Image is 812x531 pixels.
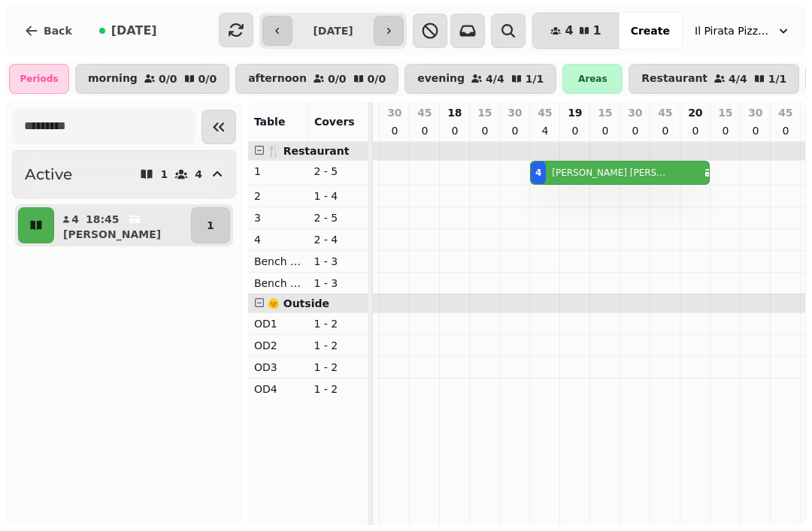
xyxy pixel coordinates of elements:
[535,167,541,179] div: 4
[88,73,138,85] p: morning
[207,218,214,233] p: 1
[593,25,601,37] span: 1
[254,232,302,247] p: 4
[538,105,552,120] p: 45
[71,212,80,227] p: 4
[619,13,682,49] button: Create
[191,207,230,243] button: 1
[267,145,350,157] span: 🍴 Restaurant
[718,105,732,120] p: 15
[254,210,302,225] p: 3
[254,254,302,269] p: Bench Left
[568,105,582,120] p: 19
[254,382,302,397] p: OD4
[254,276,302,291] p: Bench Right
[658,105,672,120] p: 45
[688,105,702,120] p: 20
[598,105,612,120] p: 15
[539,123,551,138] p: 4
[314,360,362,375] p: 1 - 2
[12,13,84,49] button: Back
[314,276,362,291] p: 1 - 3
[267,297,329,309] span: 🌞 Outside
[477,105,492,120] p: 15
[629,123,641,138] p: 0
[25,164,72,185] h2: Active
[641,73,707,85] p: Restaurant
[629,64,799,94] button: Restaurant4/41/1
[159,74,177,84] p: 0 / 0
[631,26,670,36] span: Create
[63,227,161,242] p: [PERSON_NAME]
[569,123,581,138] p: 0
[628,105,642,120] p: 30
[695,23,770,38] span: Il Pirata Pizzata
[314,164,362,179] p: 2 - 5
[314,382,362,397] p: 1 - 2
[447,105,462,120] p: 18
[659,123,671,138] p: 0
[532,13,619,49] button: 41
[509,123,521,138] p: 0
[254,189,302,204] p: 2
[254,116,286,128] span: Table
[486,74,504,84] p: 4 / 4
[254,360,302,375] p: OD3
[748,105,762,120] p: 30
[198,74,217,84] p: 0 / 0
[87,13,169,49] button: [DATE]
[686,17,800,44] button: Il Pirata Pizzata
[729,74,747,84] p: 4 / 4
[201,110,236,144] button: Collapse sidebar
[235,64,398,94] button: afternoon0/00/0
[86,212,120,227] p: 18:45
[778,105,792,120] p: 45
[254,164,302,179] p: 1
[419,123,431,138] p: 0
[780,123,792,138] p: 0
[768,74,787,84] p: 1 / 1
[44,26,72,36] span: Back
[75,64,229,94] button: morning0/00/0
[387,105,401,120] p: 30
[599,123,611,138] p: 0
[314,316,362,331] p: 1 - 2
[314,254,362,269] p: 1 - 3
[417,73,465,85] p: evening
[12,150,236,198] button: Active14
[417,105,432,120] p: 45
[314,189,362,204] p: 1 - 4
[404,64,556,94] button: evening4/41/1
[160,169,168,180] p: 1
[195,169,202,180] p: 4
[314,210,362,225] p: 2 - 5
[562,64,623,94] div: Areas
[111,25,157,37] span: [DATE]
[314,232,362,247] p: 2 - 4
[552,167,668,179] p: [PERSON_NAME] [PERSON_NAME]
[526,74,544,84] p: 1 / 1
[368,74,386,84] p: 0 / 0
[389,123,401,138] p: 0
[57,207,188,243] button: 418:45[PERSON_NAME]
[248,73,307,85] p: afternoon
[254,338,302,353] p: OD2
[479,123,491,138] p: 0
[750,123,762,138] p: 0
[689,123,701,138] p: 0
[449,123,461,138] p: 0
[328,74,347,84] p: 0 / 0
[314,116,355,128] span: Covers
[314,338,362,353] p: 1 - 2
[254,316,302,331] p: OD1
[9,64,69,94] div: Periods
[720,123,732,138] p: 0
[507,105,522,120] p: 30
[565,25,573,37] span: 4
